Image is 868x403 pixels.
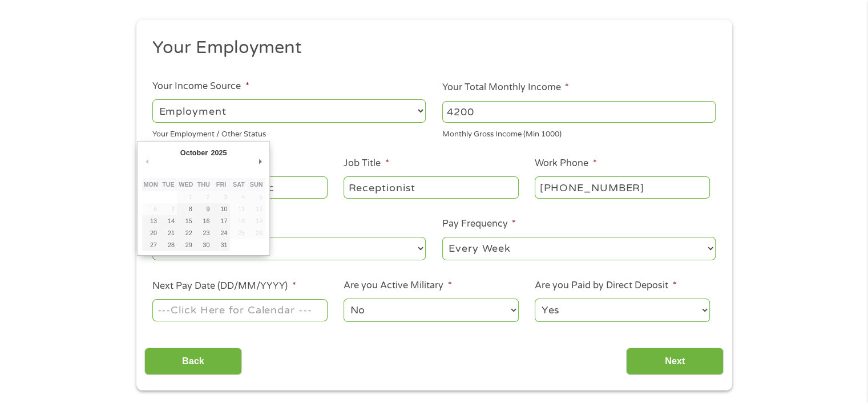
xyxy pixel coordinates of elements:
input: Cashier [344,176,518,198]
label: Job Title [344,158,389,170]
button: 9 [195,203,212,215]
input: Next [626,348,724,376]
button: 17 [212,215,230,227]
label: Are you Active Military [344,280,451,292]
label: Work Phone [535,158,596,170]
abbr: Sunday [250,181,263,188]
button: 8 [177,203,195,215]
button: Next Month [255,154,265,170]
button: 21 [160,227,177,239]
button: 15 [177,215,195,227]
input: Back [144,348,242,376]
abbr: Saturday [233,181,245,188]
abbr: Monday [144,181,158,188]
h2: Your Employment [152,37,707,59]
button: 22 [177,227,195,239]
label: Next Pay Date (DD/MM/YYYY) [152,280,296,292]
abbr: Wednesday [179,181,193,188]
abbr: Tuesday [162,181,175,188]
div: 2025 [209,146,228,161]
div: October [179,146,209,161]
input: 1800 [442,101,716,123]
label: Your Total Monthly Income [442,82,569,94]
button: 20 [142,227,160,239]
abbr: Thursday [197,181,210,188]
button: 16 [195,215,212,227]
button: Previous Month [142,154,152,170]
button: 27 [142,239,160,251]
button: 28 [160,239,177,251]
button: 13 [142,215,160,227]
label: Pay Frequency [442,218,516,230]
button: 24 [212,227,230,239]
label: Are you Paid by Direct Deposit [535,280,676,292]
button: 31 [212,239,230,251]
input: (231) 754-4010 [535,176,709,198]
div: Monthly Gross Income (Min 1000) [442,125,716,140]
button: 10 [212,203,230,215]
button: 29 [177,239,195,251]
button: 30 [195,239,212,251]
input: Use the arrow keys to pick a date [152,299,327,321]
div: Your Employment / Other Status [152,125,426,140]
button: 14 [160,215,177,227]
label: Your Income Source [152,80,249,92]
abbr: Friday [216,181,226,188]
button: 23 [195,227,212,239]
